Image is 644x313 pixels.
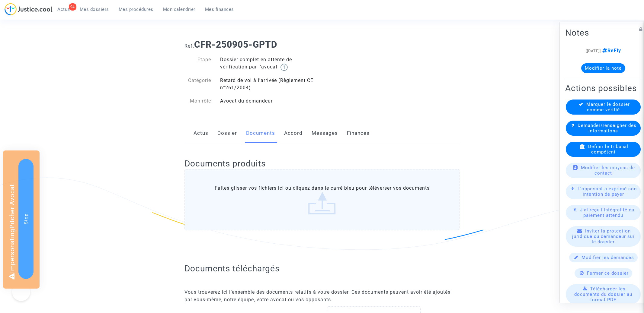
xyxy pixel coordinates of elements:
span: Mes finances [205,7,234,12]
div: Impersonating [3,150,40,289]
a: Mes procédures [114,5,158,14]
iframe: Help Scout Beacon - Open [12,283,30,301]
img: help.svg [280,64,288,71]
h2: Documents produits [184,158,460,169]
div: Mon rôle [180,97,216,105]
a: Documents [246,123,275,143]
button: Modifier la note [581,63,625,73]
div: Retard de vol à l'arrivée (Règlement CE n°261/2004) [216,77,322,91]
span: Mes procédures [119,7,153,12]
span: Télécharger les documents du dossier au format PDF [574,286,632,302]
span: Marquer le dossier comme vérifié [586,102,630,112]
span: [[DATE]] [586,49,601,53]
div: 94 [69,3,76,11]
h2: Actions possibles [565,83,641,93]
div: Dossier complet en attente de vérification par l'avocat [216,56,322,71]
a: Mon calendrier [158,5,200,14]
span: Demander/renseigner des informations [578,123,636,134]
a: Actus [194,123,208,143]
a: Mes dossiers [75,5,114,14]
h2: Documents téléchargés [184,263,460,274]
span: Ref. [184,43,194,49]
span: Stop [23,213,29,224]
span: Modifier les demandes [582,255,634,260]
h2: Notes [565,27,641,38]
span: Mes dossiers [80,7,109,12]
span: L'opposant a exprimé son intention de payer [578,186,637,197]
span: Mon calendrier [163,7,195,12]
a: Mes finances [200,5,239,14]
span: Définir le tribunal compétent [588,144,628,155]
span: Actus [57,7,70,12]
span: Inviter la protection juridique du demandeur sur le dossier [572,228,635,245]
span: Modifier les moyens de contact [581,165,635,176]
span: Fermer ce dossier [587,270,629,276]
span: ReFly [601,48,621,53]
a: Finances [347,123,370,143]
a: 94Actus [53,5,75,14]
div: Avocat du demandeur [216,97,322,105]
span: J'ai reçu l'intégralité du paiement attendu [580,207,634,218]
a: Dossier [217,123,237,143]
img: jc-logo.svg [5,3,53,15]
span: Vous trouverez ici l’ensemble des documents relatifs à votre dossier. Ces documents peuvent avoir... [184,289,450,302]
a: Accord [284,123,303,143]
button: Stop [18,159,34,279]
b: CFR-250905-GPTD [194,39,277,50]
div: Catégorie [180,77,216,91]
a: Messages [312,123,338,143]
div: Etape [180,56,216,71]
